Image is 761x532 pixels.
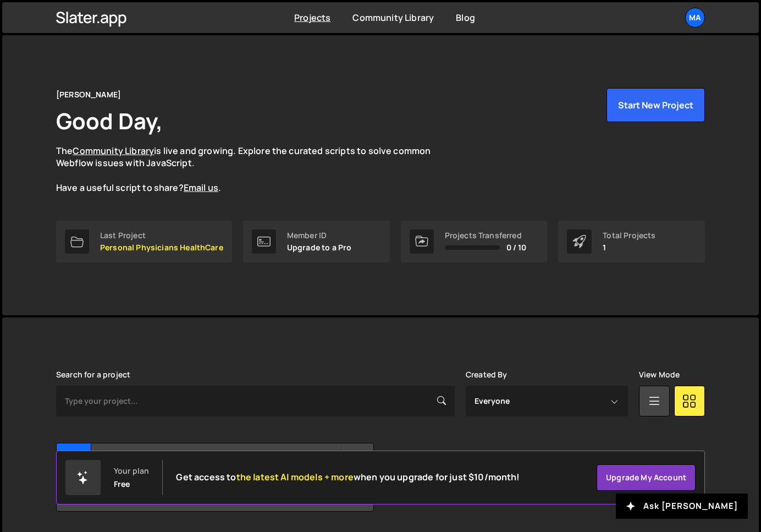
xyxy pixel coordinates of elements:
[114,467,149,475] div: Your plan
[56,88,121,101] div: [PERSON_NAME]
[616,493,748,519] button: Ask [PERSON_NAME]
[56,106,163,136] h1: Good Day,
[606,88,705,122] button: Start New Project
[294,12,330,24] a: Projects
[100,243,223,252] p: Personal Physicians HealthCare
[445,231,527,240] div: Projects Transferred
[176,472,520,482] h2: Get access to when you upgrade for just $10/month!
[236,471,354,483] span: the latest AI models + more
[597,464,696,491] a: Upgrade my account
[114,480,130,489] div: Free
[287,243,352,252] p: Upgrade to a Pro
[56,386,455,416] input: Type your project...
[184,182,218,194] a: Email us
[97,448,340,460] h2: Personal Physicians HealthCare
[603,243,655,252] p: 1
[506,243,527,252] span: 0 / 10
[56,443,374,512] a: Pe Personal Physicians HealthCare Created by [EMAIL_ADDRESS][DOMAIN_NAME] 9 pages, last updated b...
[100,231,223,240] div: Last Project
[685,8,705,28] a: Ma
[603,231,655,240] div: Total Projects
[56,145,452,194] p: The is live and growing. Explore the curated scripts to solve common Webflow issues with JavaScri...
[73,145,154,157] a: Community Library
[56,221,232,262] a: Last Project Personal Physicians HealthCare
[56,370,130,379] label: Search for a project
[352,12,434,24] a: Community Library
[287,231,352,240] div: Member ID
[639,370,680,379] label: View Mode
[57,443,91,478] div: Pe
[456,12,475,24] a: Blog
[466,370,508,379] label: Created By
